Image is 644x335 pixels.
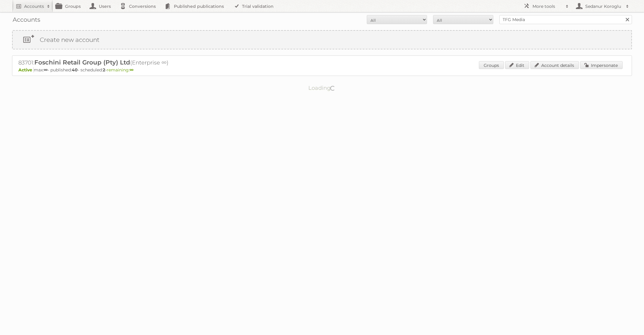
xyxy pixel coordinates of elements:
a: Groups [479,61,504,69]
strong: 2 [103,67,105,73]
span: remaining: [107,67,134,73]
p: Loading [289,82,355,94]
h2: More tools [532,3,563,9]
a: Edit [505,61,529,69]
a: Account details [530,61,579,69]
span: Foschini Retail Group (Pty) Ltd [34,59,130,66]
strong: ∞ [44,67,48,73]
strong: ∞ [130,67,134,73]
h2: Sedanur Koroglu [584,3,623,9]
h2: Accounts [24,3,44,9]
span: Active [18,67,34,73]
a: Impersonate [580,61,623,69]
p: max: - published: - scheduled: - [18,67,626,73]
h2: 83701: (Enterprise ∞) [18,59,229,67]
a: Create new account [13,31,631,49]
strong: 40 [72,67,78,73]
